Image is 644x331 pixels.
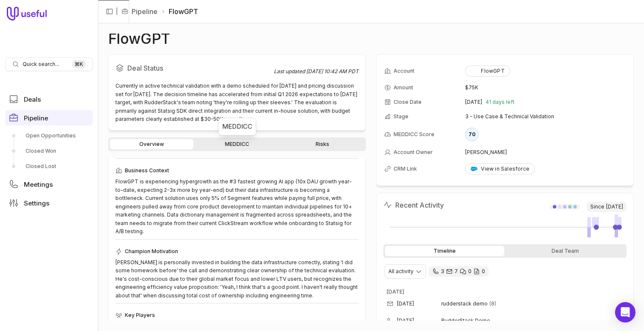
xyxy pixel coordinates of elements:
[465,146,626,159] td: [PERSON_NAME]
[385,246,504,256] div: Timeline
[394,113,408,120] span: Stage
[465,66,510,77] button: FlowGPT
[465,163,535,174] a: View in Salesforce
[606,203,623,210] time: [DATE]
[471,68,504,74] div: FlowGPT
[383,200,444,210] h2: Recent Activity
[274,68,359,75] div: Last updated
[489,300,496,307] span: 8 emails in thread
[108,34,170,44] h1: FlowGPT
[115,82,359,123] div: Currently in active technical validation with a demo scheduled for [DATE] and pricing discussion ...
[5,144,93,158] a: Closed Won
[110,139,193,149] a: Overview
[465,99,482,106] time: [DATE]
[5,195,93,211] a: Settings
[103,5,116,18] button: Collapse sidebar
[24,200,49,206] span: Settings
[24,115,48,121] span: Pipeline
[394,68,414,74] span: Account
[115,310,359,320] div: Key Players
[441,300,488,307] span: rudderstack demo
[506,246,625,256] div: Deal Team
[115,165,359,176] div: Business Context
[24,181,53,188] span: Meetings
[465,110,626,123] td: 3 - Use Case & Technical Validation
[5,129,93,173] div: Pipeline submenu
[429,266,489,277] div: 3 calls and 7 email threads
[441,317,613,324] span: RudderStack Demo
[222,122,253,132] div: MEDDICC
[115,177,359,236] div: FlowGPT is experiencing hypergrowth as the #3 fastest growing AI app (10x DAU growth year-to-date...
[465,81,626,94] td: $75K
[394,149,433,156] span: Account Owner
[115,61,274,75] h2: Deal Status
[387,288,404,295] time: [DATE]
[161,6,198,17] li: FlowGPT
[195,139,279,149] a: MEDDICC
[72,60,86,68] kbd: ⌘ K
[486,99,515,106] span: 41 days left
[281,139,364,149] a: Risks
[394,165,417,172] span: CRM Link
[24,96,41,103] span: Deals
[397,317,414,324] time: [DATE]
[115,246,359,257] div: Champion Motivation
[116,6,118,17] span: |
[5,129,93,143] a: Open Opportunities
[5,91,93,107] a: Deals
[465,128,479,141] div: 70
[394,84,413,91] span: Amount
[115,258,359,300] div: [PERSON_NAME] is personally invested in building the data infrastructure correctly, stating 'I di...
[394,131,434,138] span: MEDDICC Score
[471,165,529,172] div: View in Salesforce
[23,61,59,68] span: Quick search...
[587,202,627,212] span: Since
[397,300,414,307] time: [DATE]
[615,302,635,322] div: Open Intercom Messenger
[5,177,93,192] a: Meetings
[132,6,158,17] a: Pipeline
[394,99,422,106] span: Close Date
[5,160,93,173] a: Closed Lost
[306,68,359,74] time: [DATE] 10:42 AM PDT
[5,110,93,126] a: Pipeline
